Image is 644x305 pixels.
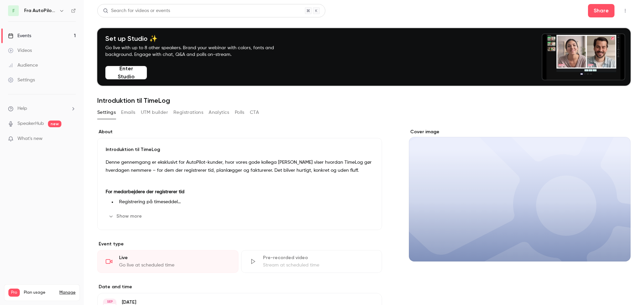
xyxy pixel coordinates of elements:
p: Denne gennemgang er eksklusivt for AutoPilot-kunder, hvor vores gode kollega [PERSON_NAME] viser ... [106,158,374,174]
h1: Introduktion til TimeLog [97,96,631,104]
span: Plan usage [24,290,55,295]
div: Pre-recorded video [263,254,374,261]
div: Events [8,32,31,39]
h6: Fra AutoPilot til TimeLog [24,7,56,14]
strong: For medarbejdere der registrerer tid [106,189,184,194]
div: SEP [104,299,116,304]
button: CTA [250,107,259,118]
div: Stream at scheduled time [263,262,374,269]
span: F [12,7,15,14]
p: Event type [97,241,382,247]
div: Pre-recorded videoStream at scheduled time [241,250,382,273]
label: About [97,129,382,135]
section: Cover image [409,129,631,261]
h4: Set up Studio ✨ [105,34,290,43]
button: Show more [106,211,146,222]
label: Date and time [97,284,382,290]
button: Registrations [173,107,203,118]
span: new [48,121,61,127]
button: Share [588,4,614,17]
div: Audience [8,62,38,69]
button: UTM builder [141,107,168,118]
button: Emails [121,107,135,118]
li: Registrering på timeseddel [116,199,374,206]
button: Analytics [209,107,229,118]
label: Cover image [409,129,631,135]
li: help-dropdown-opener [8,105,76,112]
button: Settings [97,107,116,118]
div: Settings [8,77,35,83]
div: Live [119,254,230,261]
button: Enter Studio [105,66,147,79]
div: Search for videos or events [103,7,170,14]
iframe: Noticeable Trigger [68,136,76,142]
span: Help [17,105,27,112]
div: LiveGo live at scheduled time [97,250,238,273]
div: Go live at scheduled time [119,262,230,269]
span: What's new [17,135,43,142]
div: Videos [8,47,32,54]
a: SpeakerHub [17,120,44,127]
p: Introduktion til TimeLog [106,146,374,153]
a: Manage [59,290,75,295]
button: Polls [235,107,245,118]
p: Go live with up to 8 other speakers. Brand your webinar with colors, fonts and background. Engage... [105,45,290,58]
span: Pro [8,289,20,297]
